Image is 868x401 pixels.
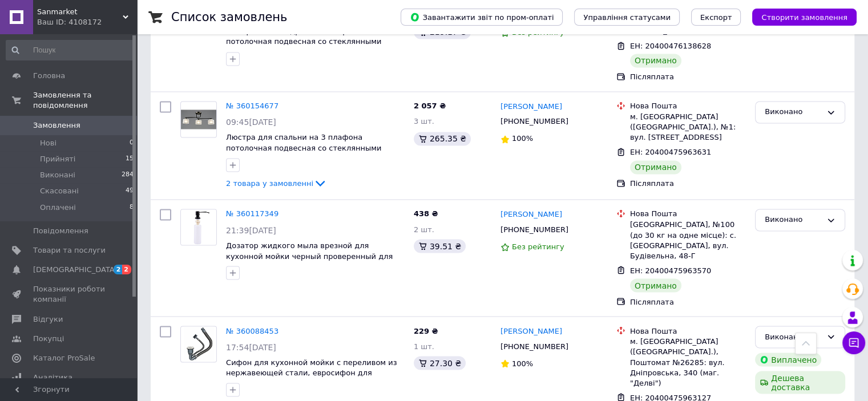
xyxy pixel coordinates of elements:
[574,9,680,26] button: Управління статусами
[512,242,564,250] span: Без рейтингу
[765,106,822,118] div: Виконано
[512,359,533,367] span: 100%
[630,278,681,292] div: Отримано
[512,134,533,143] span: 100%
[33,353,95,363] span: Каталог ProSale
[755,371,845,394] div: Дешева доставка
[414,239,466,253] div: 39.51 ₴
[630,148,711,156] span: ЕН: 20400475963631
[414,342,434,350] span: 1 шт.
[33,245,106,256] span: Товари та послуги
[40,154,75,164] span: Прийняті
[226,358,397,398] a: Сифон для кухонной мойки с переливом из нержавеющей стали, евросифон для раковины на кухню с прям...
[630,101,746,111] div: Нова Пошта
[700,13,732,22] span: Експорт
[40,138,56,148] span: Нові
[130,202,134,213] span: 8
[630,220,746,261] div: [GEOGRAPHIC_DATA], №100 (до 30 кг на одне місце): с. [GEOGRAPHIC_DATA], вул. Будівельна, 48-Г
[33,226,88,236] span: Повідомлення
[630,42,711,50] span: ЕН: 20400476138628
[40,186,79,196] span: Скасовані
[630,72,746,82] div: Післяплата
[180,101,217,137] a: Фото товару
[414,117,434,125] span: 3 шт.
[512,28,564,37] span: Без рейтингу
[630,297,746,307] div: Післяплата
[126,154,134,164] span: 15
[33,265,118,275] span: [DEMOGRAPHIC_DATA]
[630,54,681,67] div: Отримано
[40,202,76,213] span: Оплачені
[765,331,822,343] div: Виконано
[414,132,471,145] div: 265.35 ₴
[583,13,671,22] span: Управління статусами
[181,209,216,245] img: Фото товару
[181,110,216,129] img: Фото товару
[37,7,123,17] span: Sanmarket
[33,120,80,131] span: Замовлення
[226,179,313,187] span: 2 товара у замовленні
[226,118,276,127] span: 09:45[DATE]
[842,331,865,354] button: Чат з покупцем
[761,13,847,22] span: Створити замовлення
[500,102,562,112] a: [PERSON_NAME]
[498,114,571,129] div: [PHONE_NUMBER]
[226,342,276,351] span: 17:54[DATE]
[414,326,438,335] span: 229 ₴
[226,326,278,335] a: № 360088453
[226,241,393,270] a: Дозатор жидкого мыла врезной для кухонной мойки черный проверенный для моющего средства в мойку 5...
[498,339,571,354] div: [PHONE_NUMBER]
[33,334,64,344] span: Покупці
[126,186,134,196] span: 49
[184,326,213,362] img: Фото товару
[6,40,135,60] input: Пошук
[114,265,123,274] span: 2
[33,71,65,81] span: Головна
[414,209,438,218] span: 438 ₴
[500,209,562,220] a: [PERSON_NAME]
[130,138,134,148] span: 0
[414,225,434,233] span: 2 шт.
[37,17,137,27] div: Ваш ID: 4108172
[33,284,106,305] span: Показники роботи компанії
[630,160,681,174] div: Отримано
[410,12,554,22] span: Завантажити звіт по пром-оплаті
[226,102,278,110] a: № 360154677
[226,225,276,234] span: 21:39[DATE]
[752,9,857,26] button: Створити замовлення
[630,326,746,336] div: Нова Пошта
[630,209,746,219] div: Нова Пошта
[180,209,217,245] a: Фото товару
[755,353,821,366] div: Виплачено
[630,112,746,143] div: м. [GEOGRAPHIC_DATA] ([GEOGRAPHIC_DATA].), №1: вул. [STREET_ADDRESS]
[741,13,857,21] a: Створити замовлення
[122,170,134,180] span: 284
[498,222,571,237] div: [PHONE_NUMBER]
[500,326,562,337] a: [PERSON_NAME]
[401,9,563,26] button: Завантажити звіт по пром-оплаті
[765,214,822,226] div: Виконано
[226,209,278,218] a: № 360117349
[122,265,131,274] span: 2
[226,179,327,187] a: 2 товара у замовленні
[40,170,75,180] span: Виконані
[630,336,746,388] div: м. [GEOGRAPHIC_DATA] ([GEOGRAPHIC_DATA].), Поштомат №26285: вул. Дніпровська, 340 (маг. "Делві")
[180,326,217,362] a: Фото товару
[691,9,741,26] button: Експорт
[414,356,466,370] div: 27.30 ₴
[226,133,381,163] a: Люстра для спальни на 3 плафона потолочная подвесная со стеклянными плафонами стильная красивая
[630,266,711,274] span: ЕН: 20400475963570
[630,179,746,189] div: Післяплата
[414,102,446,110] span: 2 057 ₴
[171,10,287,24] h1: Список замовлень
[33,372,72,383] span: Аналітика
[33,90,137,111] span: Замовлення та повідомлення
[33,314,63,325] span: Відгуки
